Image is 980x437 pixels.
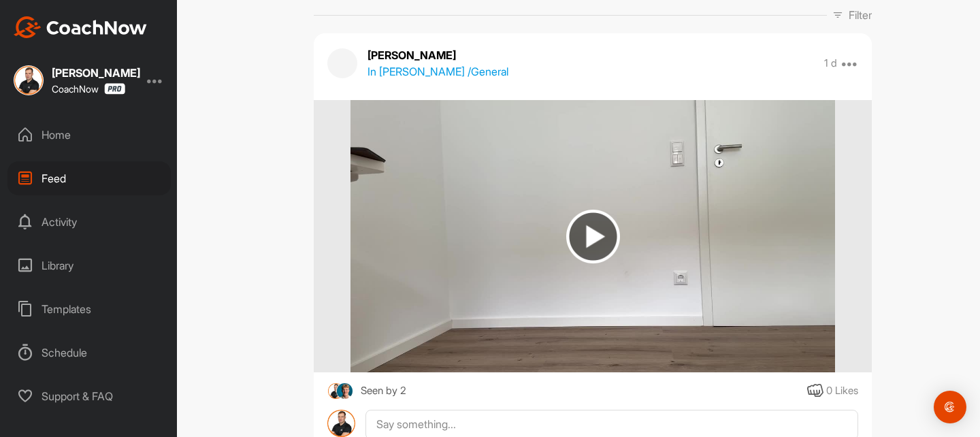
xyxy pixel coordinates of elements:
div: CoachNow [52,83,125,95]
img: square_38f7acb14888d2e6b63db064192df83b.jpg [327,383,344,400]
p: In [PERSON_NAME] / General [367,63,508,80]
img: CoachNow Pro [104,83,125,95]
div: Seen by 2 [361,383,406,400]
div: Library [7,248,171,282]
p: Filter [849,7,872,23]
img: play [566,210,620,263]
img: square_c7acd1b3ccf8d295bb72950bf5023b68.jpg [336,383,353,400]
img: square_38f7acb14888d2e6b63db064192df83b.jpg [14,65,44,95]
p: 1 d [824,56,837,70]
div: 0 Likes [826,383,858,399]
p: [PERSON_NAME] [367,47,508,63]
div: Templates [7,292,171,326]
div: Support & FAQ [7,379,171,413]
div: Feed [7,161,171,195]
div: Home [7,118,171,152]
div: [PERSON_NAME] [52,67,140,78]
div: Schedule [7,336,171,370]
img: media [350,100,834,372]
div: Activity [7,205,171,239]
img: CoachNow [14,16,147,38]
div: Open Intercom Messenger [934,391,966,423]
